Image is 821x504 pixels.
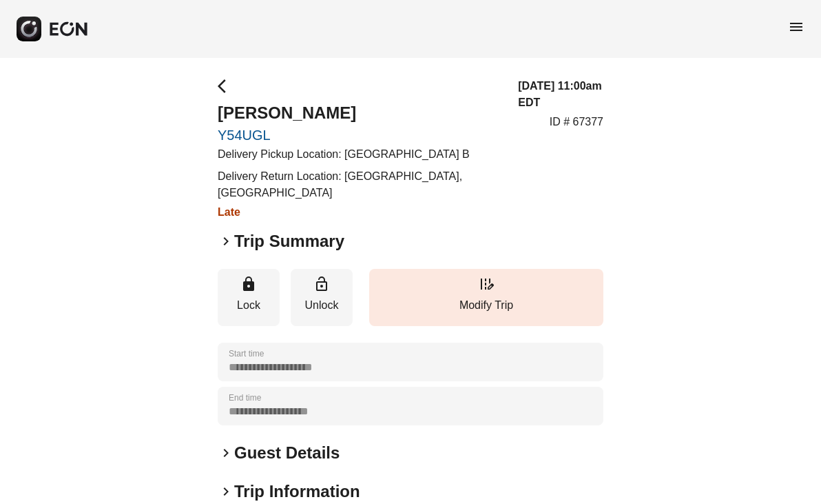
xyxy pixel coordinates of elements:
[376,297,596,314] p: Modify Trip
[240,276,257,292] span: lock
[218,78,234,94] span: arrow_back_ios
[218,204,501,221] h3: Late
[313,276,330,292] span: lock_open
[550,114,603,130] p: ID # 67377
[518,78,603,111] h3: [DATE] 11:00am EDT
[218,102,501,124] h2: [PERSON_NAME]
[218,269,280,326] button: Lock
[225,297,273,314] p: Lock
[788,19,804,35] span: menu
[218,233,234,250] span: keyboard_arrow_right
[298,297,346,314] p: Unlock
[218,483,234,500] span: keyboard_arrow_right
[218,146,501,163] p: Delivery Pickup Location: [GEOGRAPHIC_DATA] B
[234,442,340,464] h2: Guest Details
[218,168,501,201] p: Delivery Return Location: [GEOGRAPHIC_DATA], [GEOGRAPHIC_DATA]
[218,445,234,461] span: keyboard_arrow_right
[218,127,501,143] a: Y54UGL
[369,269,603,326] button: Modify Trip
[291,269,353,326] button: Unlock
[478,276,495,292] span: edit_road
[234,230,344,252] h2: Trip Summary
[234,481,360,503] h2: Trip Information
